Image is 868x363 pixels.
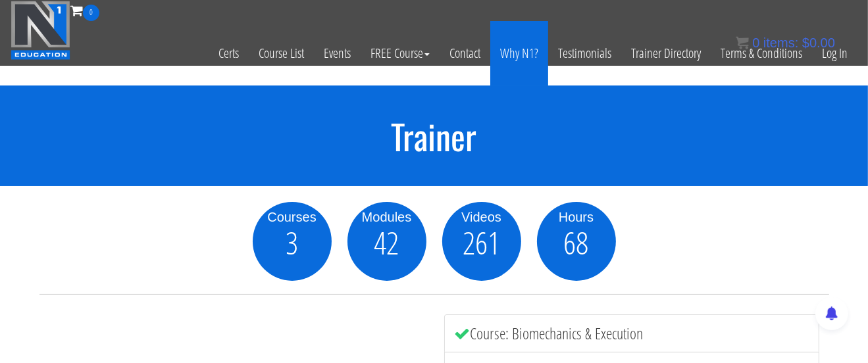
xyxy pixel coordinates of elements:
[711,21,812,85] a: Terms & Conditions
[736,36,835,50] a: 0 items: $0.00
[736,36,749,49] img: icon11.png
[361,21,440,85] a: FREE Course
[253,207,332,227] div: Courses
[442,207,521,227] div: Videos
[83,5,99,21] span: 0
[802,36,809,50] span: $
[621,21,711,85] a: Trainer Directory
[70,1,99,19] a: 0
[440,21,490,85] a: Contact
[490,21,548,85] a: Why N1?
[209,21,249,85] a: Certs
[752,36,759,50] span: 0
[249,21,314,85] a: Course List
[564,227,589,258] span: 68
[11,1,70,60] img: n1-education
[347,207,426,227] div: Modules
[812,21,857,85] a: Log In
[548,21,621,85] a: Testimonials
[763,36,798,50] span: items:
[286,227,298,258] span: 3
[463,227,500,258] span: 261
[802,36,835,50] bdi: 0.00
[444,314,819,352] li: Course: Biomechanics & Execution
[374,227,399,258] span: 42
[537,207,616,227] div: Hours
[314,21,361,85] a: Events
